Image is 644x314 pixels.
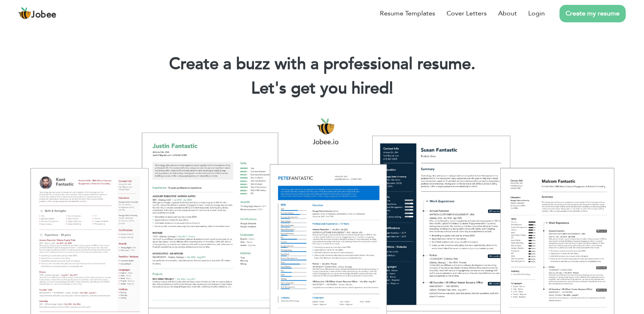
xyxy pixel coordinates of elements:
h2: Let's [12,78,632,99]
span: get you hired! [291,77,393,100]
span: Jobee [31,11,56,19]
a: Create my resume [559,5,626,22]
a: Jobee [18,7,56,20]
img: jobee.io [18,7,31,20]
h1: Create a buzz with a professional resume. [12,54,632,75]
a: Resume Templates [380,9,435,18]
a: About [498,9,517,18]
a: Login [528,9,545,18]
a: Cover Letters [447,9,487,18]
span: | [389,77,393,100]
